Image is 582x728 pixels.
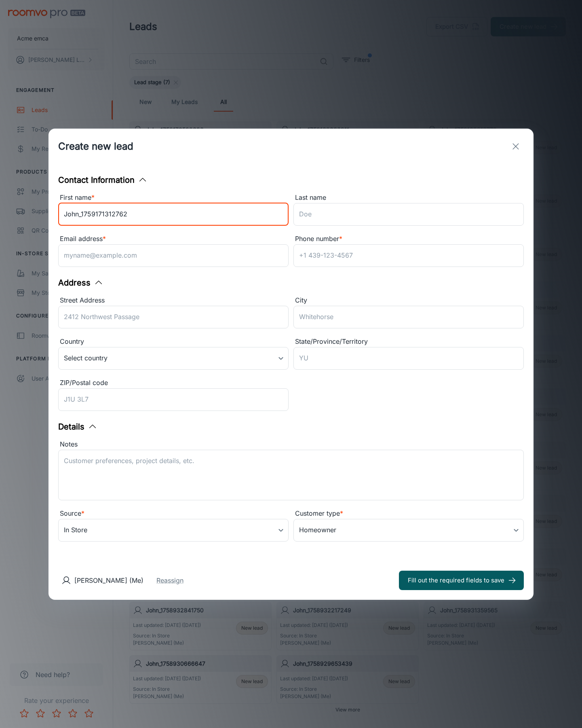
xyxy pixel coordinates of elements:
div: Customer type [293,508,524,519]
div: Source [58,508,289,519]
button: Details [58,421,97,433]
button: Address [58,277,103,289]
input: Doe [293,203,524,226]
div: State/Province/Territory [293,336,524,347]
div: ZIP/Postal code [58,378,289,388]
input: John [58,203,289,226]
div: Email address [58,234,289,244]
div: In Store [58,519,289,542]
input: Whitehorse [293,306,524,328]
input: +1 439-123-4567 [293,244,524,267]
input: myname@example.com [58,244,289,267]
div: Notes [58,439,524,450]
div: Country [58,336,289,347]
div: Phone number [293,234,524,244]
div: City [293,295,524,306]
button: Contact Information [58,174,148,186]
button: Reassign [156,576,183,585]
div: Homeowner [293,519,524,542]
button: exit [508,138,524,154]
div: Street Address [58,295,289,306]
div: First name [58,193,289,203]
button: Fill out the required fields to save [399,571,524,590]
div: Last name [293,193,524,203]
h1: Create new lead [58,139,133,154]
div: Select country [58,347,289,370]
input: J1U 3L7 [58,388,289,411]
p: [PERSON_NAME] (Me) [74,576,143,585]
input: 2412 Northwest Passage [58,306,289,328]
input: YU [293,347,524,370]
